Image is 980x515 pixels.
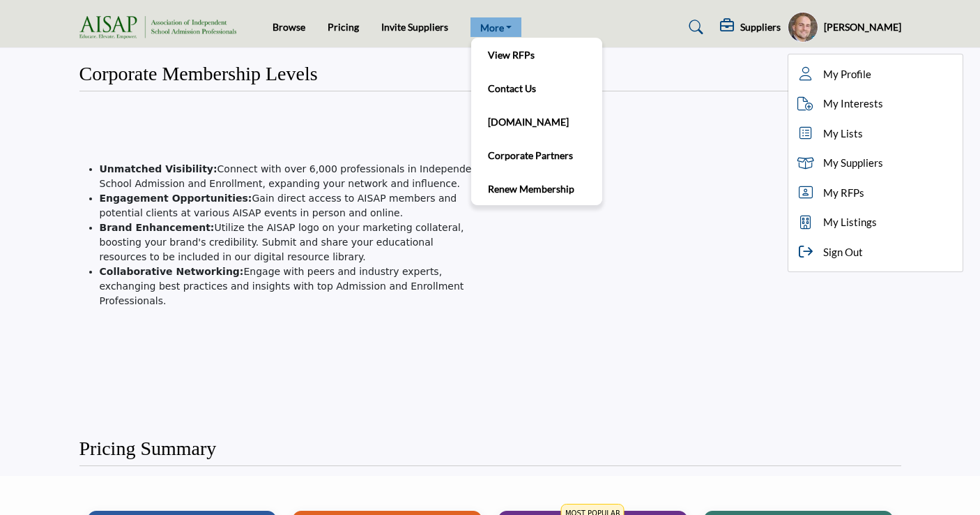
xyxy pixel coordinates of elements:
[100,162,482,191] li: Connect with over 6,000 professionals in Independent School Admission and Enrollment, expanding y...
[788,148,963,178] a: My Suppliers
[328,21,359,33] a: Pricing
[100,193,252,204] strong: Engagement Opportunities:
[788,178,963,208] a: My RFPs
[478,78,595,98] a: Contact Us
[79,16,243,39] img: Site Logo
[823,155,883,171] span: My Suppliers
[100,221,482,264] li: Utilize the AISAP logo on your marketing collateral, boosting your brand's credibility. Submit an...
[720,19,781,36] div: Suppliers
[478,179,595,198] a: Renew Membership
[788,12,818,43] button: Show hide supplier dropdown
[788,207,963,237] a: My Listings
[823,185,864,201] span: My RFPs
[788,89,963,119] a: My Interests
[788,59,963,89] a: My Profile
[740,21,781,33] h5: Suppliers
[478,145,595,165] a: Corporate Partners
[823,126,863,142] span: My Lists
[824,20,901,34] h5: [PERSON_NAME]
[823,244,863,260] span: Sign Out
[823,214,877,230] span: My Listings
[79,62,318,86] h2: Corporate Membership Levels
[823,96,883,112] span: My Interests
[823,66,871,82] span: My Profile
[478,112,595,131] a: [DOMAIN_NAME]
[79,437,217,461] h2: Pricing Summary
[381,21,448,33] a: Invite Suppliers
[100,222,215,233] strong: Brand Enhancement:
[788,119,963,149] a: My Lists
[470,17,522,37] a: More
[100,266,244,277] strong: Collaborative Networking:
[100,191,482,221] li: Gain direct access to AISAP members and potential clients at various AISAP events in person and o...
[100,264,482,308] li: Engage with peers and industry experts, exchanging best practices and insights with top Admission...
[478,45,595,64] a: View RFPs
[100,163,217,174] strong: Unmatched Visibility:
[273,21,305,33] a: Browse
[675,16,712,38] a: Search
